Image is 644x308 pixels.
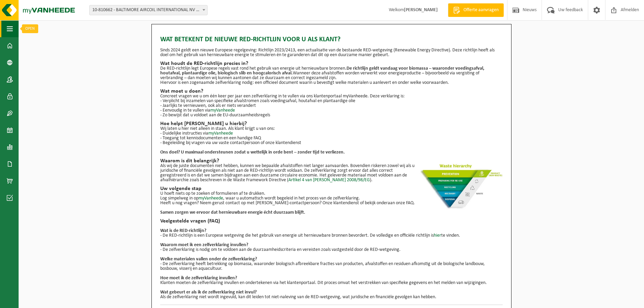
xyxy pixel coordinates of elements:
b: Samen zorgen we ervoor dat hernieuwbare energie écht duurzaam blijft. [160,210,305,215]
h2: Uw volgende stap [160,186,503,191]
p: Wij laten u hier niet alleen in staan. Als klant krijgt u van ons: [160,126,503,131]
span: Wat betekent de nieuwe RED-richtlijn voor u als klant? [160,34,340,45]
h2: Veelgestelde vragen (FAQ) [160,218,503,224]
p: - Verplicht bij inzamelen van specifieke afvalstromen zoals voedingsafval, houtafval en plantaard... [160,99,503,103]
p: - Begeleiding bij vragen via uw vaste contactpersoon of onze klantendienst [160,141,503,145]
h2: Wat moet u doen? [160,89,503,94]
a: myVanheede [208,131,233,136]
p: - De zelfverklaring is nodig om te voldoen aan de duurzaamheidscriteria en vereisten zoals vastge... [160,247,503,252]
p: - Zo bewijst dat u voldoet aan de EU-duurzaamheidsregels [160,113,503,118]
p: De RED-richtlijn legt Europese regels vast rond het gebruik van energie uit hernieuwbare bronnen.... [160,66,503,80]
span: 10-810662 - BALTIMORE AIRCOIL INTERNATIONAL NV - HEIST-OP-DEN-BERG [90,5,207,15]
strong: Ons doel? U maximaal ondersteunen zodat u wettelijk in orde bent – zonder tijd te verliezen. [160,150,345,155]
p: Klanten moeten de zelfverklaring invullen en ondertekenen via het klantenportaal. Dit proces omva... [160,281,503,285]
p: - Eenvoudig in te vullen via [160,108,503,113]
span: Offerte aanvragen [462,7,500,14]
a: myVanheede [210,108,235,113]
h2: Hoe helpt [PERSON_NAME] u hierbij? [160,121,503,126]
b: Wat is de RED-richtlijn? [160,228,206,233]
p: U hoeft niets op te zoeken of formulieren af te drukken. Log simpelweg in op , waar u automatisch... [160,191,503,201]
a: myVanheede [198,196,223,201]
b: Welke materialen vallen onder de zelfverklaring? [160,257,257,262]
strong: [PERSON_NAME] [404,7,438,13]
b: Hoe moet ik de zelfverklaring invullen? [160,276,237,281]
p: Als wij de juiste documenten niet hebben, kunnen we bepaalde afvalstoffen niet langer aanvaarden.... [160,164,503,183]
a: Artikel 4 van [PERSON_NAME] 2008/98/EG [288,177,370,183]
p: - Toegang tot kennisdocumenten en een handige FAQ [160,136,503,141]
p: Heeft u nog vragen? Neem gerust contact op met [PERSON_NAME]-contactpersoon? Onze klantendienst o... [160,201,503,206]
p: - De RED-richtlijn is een Europese wetgeving die het gebruik van energie uit hernieuwbare bronnen... [160,233,503,238]
h2: Wat houdt de RED-richtlijn precies in? [160,61,503,66]
strong: De richtlijn geldt vandaag voor biomassa – waaronder voedingsafval, houtafval, plantaardige olie,... [160,66,484,76]
a: Offerte aanvragen [448,3,504,17]
p: Sinds 2024 geldt een nieuwe Europese regelgeving: Richtlijn 2023/2413, een actualisatie van de be... [160,48,503,57]
p: - Jaarlijks te vernieuwen, ook als er niets verandert [160,103,503,108]
b: Wat gebeurt er als ik de zelfverklaring niet invul? [160,290,257,295]
h2: Waarom is dit belangrijk? [160,158,503,164]
p: Concreet vragen we u om één keer per jaar een zelfverklaring in te vullen via ons klantenportaal ... [160,94,503,99]
p: Als de zelfverklaring niet wordt ingevuld, kan dit leiden tot niet-naleving van de RED-wetgeving,... [160,295,503,300]
b: Waarom moet ik een zelfverklaring invullen? [160,242,248,247]
span: 10-810662 - BALTIMORE AIRCOIL INTERNATIONAL NV - HEIST-OP-DEN-BERG [89,5,208,15]
a: hier [434,233,441,238]
p: Hiervoor is een zogenaamde zelfverklaring nodig: een officieel document waarin u bevestigt welke ... [160,80,503,85]
p: - De zelfverklaring heeft betrekking op biomassa, waaronder biologisch afbreekbare fracties van p... [160,262,503,271]
p: - Duidelijke instructies via [160,131,503,136]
